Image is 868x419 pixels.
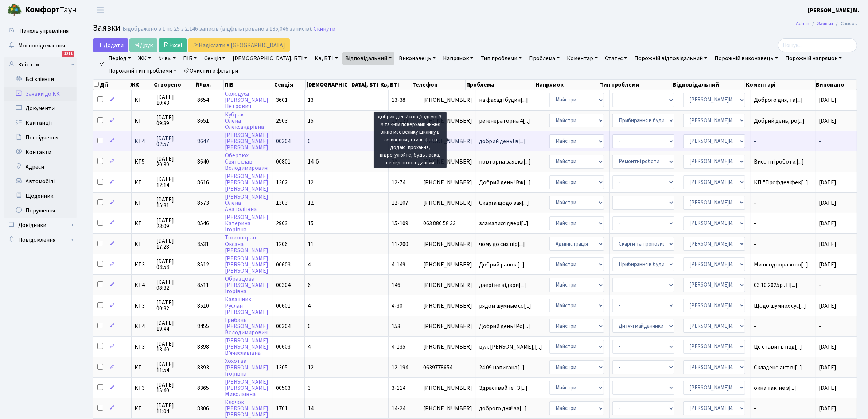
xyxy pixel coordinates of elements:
span: Висотні роботи.[...] [754,158,804,166]
span: [DATE] 08:58 [156,258,191,270]
a: [PERSON_NAME][PERSON_NAME]Миколаївна [225,378,269,398]
th: Дії [93,80,129,90]
th: Проблема [466,80,535,90]
span: [DATE] [819,364,836,372]
a: Хохотва[PERSON_NAME]Ігорівна [225,357,269,378]
span: [DATE] 11:54 [156,361,191,373]
span: 00603 [276,261,291,269]
span: 8654 [197,96,209,104]
span: КТ3 [135,385,151,391]
b: [PERSON_NAME] М. [808,6,859,14]
span: [DATE] 10:43 [156,94,191,106]
a: Клієнти [4,57,77,72]
span: Здрастввйте . З[...] [479,384,528,392]
a: Проблема [526,52,563,65]
span: [DATE] 19:44 [156,320,191,332]
span: 11-200 [392,240,408,248]
th: Виконано [816,80,857,90]
nav: breadcrumb [785,16,868,31]
b: Комфорт [25,4,60,16]
span: [DATE] [819,117,836,125]
a: Мої повідомлення1271 [4,38,77,53]
span: [DATE] 15:31 [156,197,191,208]
a: Excel [159,38,187,52]
a: Квитанції [4,116,77,130]
span: [DATE] 09:39 [156,115,191,126]
span: Добрий день! Ро[...] [479,322,530,330]
span: 14 [308,404,314,412]
span: Це ставить пвд[...] [754,343,802,351]
a: [PERSON_NAME][PERSON_NAME][PERSON_NAME] [225,131,269,151]
span: 8510 [197,302,209,310]
span: 0639778654 [423,365,472,370]
span: 6 [308,137,311,145]
span: повторна заявка[...] [479,158,531,166]
a: [PERSON_NAME][PERSON_NAME][PERSON_NAME] [225,172,269,193]
span: КТ [135,405,151,411]
span: 15 [308,219,314,227]
span: [DATE] [819,219,836,227]
span: Добрий день, ро[...] [754,117,805,125]
span: 8455 [197,322,209,330]
a: Грибань[PERSON_NAME]Володимирович [225,316,269,337]
a: [PERSON_NAME]ОленаАнатоліївна [225,193,269,213]
span: 1305 [276,364,288,372]
a: Додати [93,38,128,52]
a: [PERSON_NAME]КатеринаІгорівна [225,213,269,234]
span: 4 [308,261,311,269]
a: Посвідчення [4,130,77,145]
span: 063 886 58 33 [423,220,472,226]
span: 4 [308,343,311,351]
a: Порожній тип проблеми [105,65,179,77]
a: Період [105,52,134,65]
a: Очистити фільтри [181,65,241,77]
span: окна так. не з[...] [754,384,796,392]
a: КубракОленаОлександрівна [225,111,264,131]
span: Скарга щодо зая[...] [479,199,529,207]
span: 13-38 [392,96,405,104]
a: Повідомлення [4,232,77,247]
span: 3 [308,384,311,392]
span: 00601 [276,302,291,310]
span: [DATE] [819,240,836,248]
li: Список [833,20,857,28]
input: Пошук... [778,38,857,52]
a: КалашникРуслан[PERSON_NAME] [225,296,269,316]
span: [DATE] [819,404,836,412]
span: 2903 [276,117,288,125]
a: Коментар [564,52,600,65]
span: 12 [308,364,314,372]
a: ЖК [135,52,154,65]
span: Панель управління [19,27,69,35]
a: Тип проблеми [478,52,525,65]
span: [PHONE_NUMBER] [423,344,472,350]
button: Переключити навігацію [91,4,109,16]
span: 14-б [308,158,319,166]
div: 1271 [62,51,74,57]
span: 24.09 написана[...] [479,364,525,372]
span: 00304 [276,137,291,145]
span: - [754,323,813,329]
a: Порожній виконавець [712,52,781,65]
span: [DATE] 20:39 [156,156,191,168]
span: - [754,138,813,144]
span: Добрий день! Вж[...] [479,178,531,187]
span: [DATE] 02:57 [156,135,191,147]
span: 1206 [276,240,288,248]
span: 1302 [276,178,288,187]
span: Таун [25,4,77,16]
span: КТ [135,180,151,185]
span: 8647 [197,137,209,145]
a: ОбертюхСвятославВолодимирович [225,151,268,172]
th: № вх. [195,80,224,90]
span: регенераторна 4[...] [479,117,530,125]
span: 8531 [197,240,209,248]
img: logo.png [7,3,22,18]
span: [PHONE_NUMBER] [423,200,472,206]
th: Коментарі [745,80,815,90]
span: 8651 [197,117,209,125]
span: КТ [135,220,151,226]
span: Складено акт ві[...] [754,364,802,372]
span: Ми неодноразово[...] [754,261,808,269]
span: КТ4 [135,323,151,329]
